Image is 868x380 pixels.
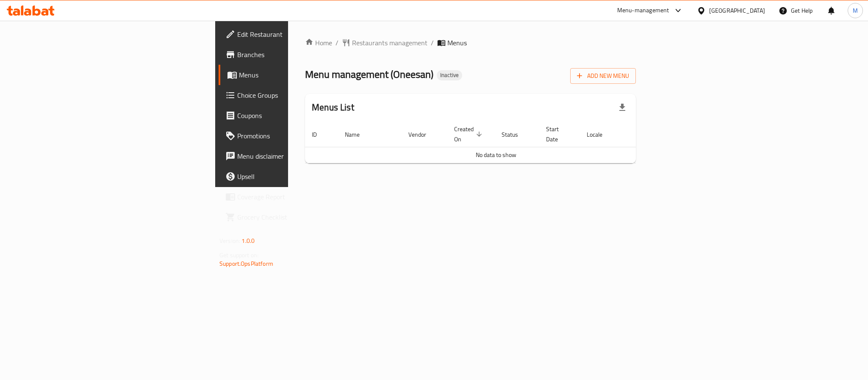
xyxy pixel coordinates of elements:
[624,121,687,147] th: Actions
[219,146,360,166] a: Menu disclaimer
[312,101,354,114] h2: Menus List
[431,38,434,48] li: /
[617,6,669,16] div: Menu-management
[305,121,687,163] table: enhanced table
[237,90,353,100] span: Choice Groups
[239,70,353,80] span: Menus
[612,97,632,118] div: Export file
[237,212,353,222] span: Grocery Checklist
[219,207,360,227] a: Grocery Checklist
[342,38,427,48] a: Restaurants management
[312,129,328,140] span: ID
[237,151,353,161] span: Menu disclaimer
[437,72,462,79] span: Inactive
[237,29,353,39] span: Edit Restaurant
[447,38,467,48] span: Menus
[587,129,613,140] span: Locale
[219,126,360,146] a: Promotions
[546,124,570,144] span: Start Date
[219,166,360,187] a: Upsell
[219,24,360,44] a: Edit Restaurant
[408,129,437,140] span: Vendor
[219,85,360,105] a: Choice Groups
[476,149,516,160] span: No data to show
[219,105,360,126] a: Coupons
[454,124,485,144] span: Created On
[219,44,360,65] a: Branches
[352,38,427,48] span: Restaurants management
[305,65,433,84] span: Menu management ( Oneesan )
[219,187,360,207] a: Coverage Report
[219,250,258,261] span: Get support on:
[502,129,529,140] span: Status
[237,192,353,202] span: Coverage Report
[709,6,765,15] div: [GEOGRAPHIC_DATA]
[241,235,255,246] span: 1.0.0
[570,68,636,84] button: Add New Menu
[237,171,353,182] span: Upsell
[237,50,353,60] span: Branches
[219,258,273,269] a: Support.OpsPlatform
[577,71,629,81] span: Add New Menu
[219,235,240,246] span: Version:
[237,131,353,141] span: Promotions
[237,110,353,121] span: Coupons
[345,129,371,140] span: Name
[853,6,858,15] span: M
[305,38,636,48] nav: breadcrumb
[219,65,360,85] a: Menus
[437,70,462,80] div: Inactive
